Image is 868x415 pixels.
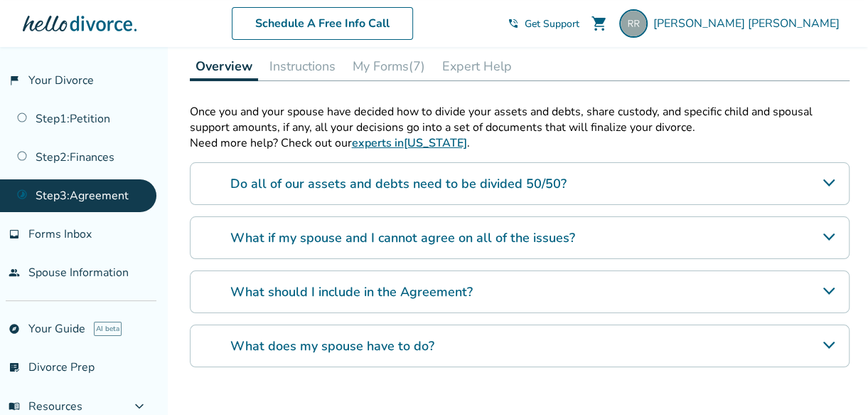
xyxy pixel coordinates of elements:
[230,283,473,301] h4: What should I include in the Agreement?
[9,399,82,414] span: Resources
[190,135,850,151] p: Need more help? Check out our .
[28,226,92,242] span: Forms Inbox
[202,228,219,246] img: What if my spouse and I cannot agree on all of the issues?
[508,17,579,31] a: phone_in_talkGet Support
[436,52,518,80] button: Expert Help
[797,347,868,415] iframe: Chat Widget
[9,75,20,86] span: flag_2
[352,135,467,151] a: experts in[US_STATE]
[202,337,219,354] img: What does my spouse have to do?
[190,104,850,135] p: Once you and your spouse have decided how to divide your assets and debts, share custody, and spe...
[619,9,648,38] img: rruiz725@yahoo.com
[9,228,20,240] span: inbox
[525,17,579,31] span: Get Support
[347,52,431,80] button: My Forms(7)
[9,323,20,335] span: explore
[264,52,341,80] button: Instructions
[190,162,850,205] div: Do all of our assets and debts need to be divided 50/50?
[190,216,850,259] div: What if my spouse and I cannot agree on all of the issues?
[9,267,20,278] span: people
[230,337,434,355] h4: What does my spouse have to do?
[9,362,20,373] span: list_alt_check
[190,325,850,367] div: What does my spouse have to do?
[190,270,850,313] div: What should I include in the Agreement?
[94,322,122,336] span: AI beta
[131,398,148,415] span: expand_more
[591,15,608,32] span: shopping_cart
[202,283,219,300] img: What should I include in the Agreement?
[232,7,413,40] a: Schedule A Free Info Call
[202,174,219,191] img: Do all of our assets and debts need to be divided 50/50?
[230,174,567,193] h4: Do all of our assets and debts need to be divided 50/50?
[9,401,20,412] span: menu_book
[230,228,575,247] h4: What if my spouse and I cannot agree on all of the issues?
[653,16,845,31] span: [PERSON_NAME] [PERSON_NAME]
[190,52,258,81] button: Overview
[508,18,519,29] span: phone_in_talk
